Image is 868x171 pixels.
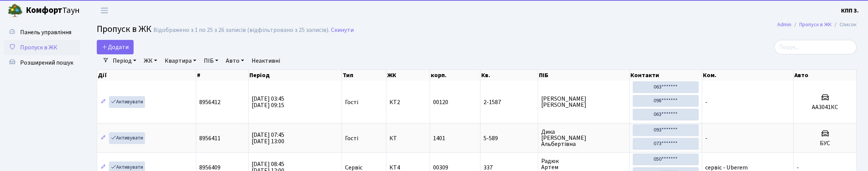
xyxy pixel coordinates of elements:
a: Активувати [109,96,145,108]
th: Дії [97,70,196,81]
button: Переключити навігацію [95,4,114,17]
span: 337 [484,165,535,171]
a: Період [110,54,139,67]
span: [DATE] 07:45 [DATE] 13:00 [252,131,284,146]
div: Відображено з 1 по 25 з 26 записів (відфільтровано з 25 записів). [153,27,329,34]
a: Розширений пошук [4,55,80,70]
a: Панель управління [4,25,80,40]
a: Активувати [109,132,145,144]
span: Сервіс [345,165,362,171]
span: [PERSON_NAME] [PERSON_NAME] [541,96,626,108]
img: logo.png [8,3,23,18]
span: - [705,134,707,142]
a: Квартира [162,54,199,67]
a: Скинути [331,27,354,34]
span: 8956411 [199,134,221,142]
b: Комфорт [26,4,62,16]
th: ПІБ [538,70,630,81]
li: Список [832,21,857,29]
th: Кв. [480,70,538,81]
span: КТ4 [389,165,426,171]
th: ЖК [386,70,430,81]
span: [DATE] 03:45 [DATE] 09:15 [252,95,284,109]
span: Панель управління [20,28,71,36]
th: Період [249,70,342,81]
a: Авто [223,54,247,67]
th: Ком. [702,70,794,81]
a: КПП 3. [841,6,859,15]
a: Неактивні [249,54,283,67]
h5: АА3041КС [797,104,853,111]
a: Пропуск в ЖК [4,40,80,55]
span: 1401 [433,134,445,142]
span: 5-589 [484,135,535,141]
input: Пошук... [774,40,857,54]
th: # [196,70,249,81]
a: ПІБ [201,54,221,67]
nav: breadcrumb [766,17,868,33]
span: Таун [26,4,80,17]
span: Пропуск в ЖК [20,43,57,52]
b: КПП 3. [841,6,859,15]
span: 00120 [433,98,448,106]
th: Контакти [630,70,702,81]
th: Авто [794,70,857,81]
span: - [705,98,707,106]
span: 8956412 [199,98,221,106]
a: ЖК [141,54,160,67]
h5: БУС [797,140,853,147]
span: Розширений пошук [20,59,73,67]
a: Додати [97,40,134,54]
span: КТ2 [389,99,426,105]
a: Пропуск в ЖК [799,21,832,28]
span: Гості [345,99,358,105]
th: корп. [430,70,480,81]
span: Дика [PERSON_NAME] Альбертівна [541,129,626,147]
span: 2-1587 [484,99,535,105]
th: Тип [342,70,386,81]
span: Гості [345,135,358,141]
a: Admin [777,21,791,28]
span: Додати [102,43,129,51]
span: Пропуск в ЖК [97,22,151,36]
span: КТ [389,135,426,141]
